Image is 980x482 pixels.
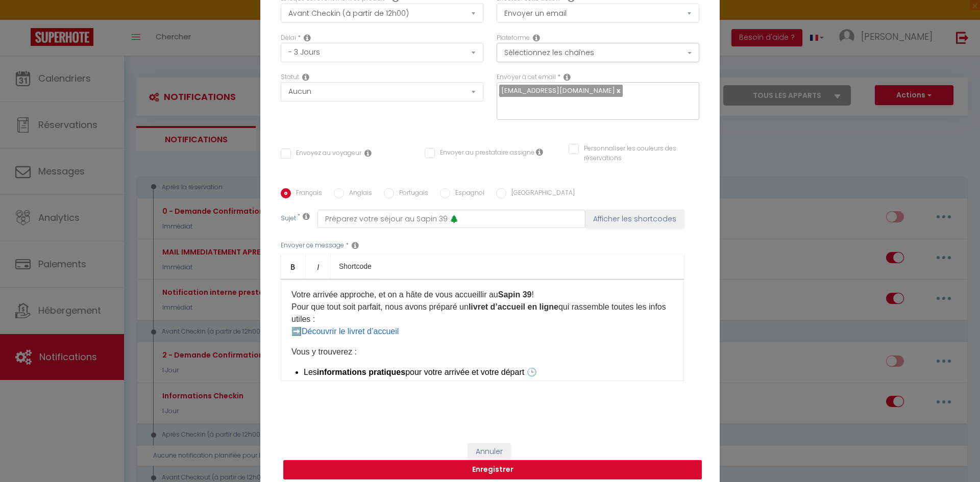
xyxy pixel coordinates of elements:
a: Italic [306,254,331,278]
strong: informations pratiques [317,368,405,376]
label: Envoyer ce message [281,241,344,250]
label: Anglais [344,188,372,199]
i: Subject [303,212,310,220]
label: Envoyer à cet email [497,72,556,82]
button: Enregistrer [283,460,702,479]
label: [GEOGRAPHIC_DATA] [506,188,575,199]
label: Français [291,188,322,199]
label: Espagnol [450,188,484,199]
label: Statut [281,72,299,82]
strong: livret d’accueil en ligne [469,302,558,311]
i: Action Time [304,34,311,42]
button: Sélectionnez les chaînes [497,43,699,62]
label: Délai [281,33,296,43]
p: Les pour votre arrivée et votre départ 🕒 [304,366,673,378]
a: Shortcode [331,254,380,278]
a: Découvrir le livret d’accueil [302,327,399,336]
label: Sujet [281,214,296,224]
i: Message [352,241,359,249]
strong: Sapin 39 [498,290,532,299]
p: Votre arrivée approche, et on a hâte de vous accueillir au ! Pour que tout soit parfait, nous avo... [291,289,673,338]
p: Vous y trouverez : [291,346,673,358]
label: Plateforme [497,33,530,43]
i: Envoyer au voyageur [364,149,372,157]
a: Bold [281,254,306,278]
i: Envoyer au prestataire si il est assigné [536,148,543,156]
label: Portugais [394,188,428,199]
button: Annuler [468,443,510,461]
i: Recipient [563,73,571,81]
span: [EMAIL_ADDRESS][DOMAIN_NAME] [501,86,615,95]
i: Booking status [302,73,309,81]
div: ​ [281,279,684,381]
i: Action Channel [533,34,540,42]
button: Afficher les shortcodes [585,210,684,228]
